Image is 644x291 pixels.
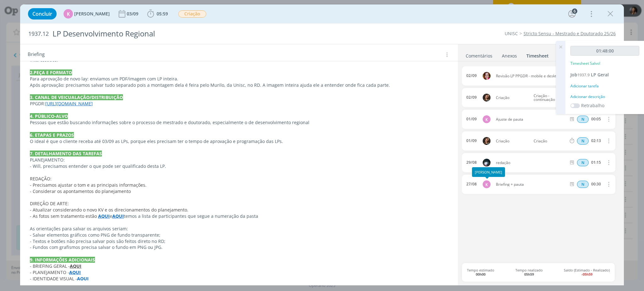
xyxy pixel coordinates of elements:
[30,182,147,188] span: - Precisamos ajustar o tom e as principais informações.
[531,139,567,143] span: Criação
[30,269,69,275] span: - PLANEJAMENTO -
[466,160,477,165] div: 29/08
[30,82,448,88] p: Após aprovação: precisamos salvar tudo separado pois a montagem dela é feira pelo Murilo, da Unis...
[30,244,448,250] p: - Fundos com grafismos precisa salvar o fundo em PNG ou JPG.
[28,30,49,37] span: 1937.12
[526,50,549,59] a: Timesheet
[483,115,491,123] div: K
[20,4,624,285] div: dialog
[98,213,110,219] a: AQUI
[577,181,589,188] div: Horas normais
[564,268,610,276] span: Saldo (Estimado - Realizado)
[178,10,206,18] span: Criação
[30,276,77,282] span: - IDENTIDADE VISUAL -
[572,8,577,14] div: 6
[524,272,534,277] b: 05h59
[483,94,491,102] img: L
[30,69,72,75] strong: 2.PEÇA E FORMATO
[30,138,448,145] p: O ideal é que o cliente receba até 03/09 as LPs, porque eles precisam ter o tempo de aprovação e ...
[110,213,112,219] span: e
[493,96,531,100] span: Criação
[483,180,491,188] div: K
[515,268,543,276] span: Tempo realizado
[466,182,477,186] div: 27/08
[69,269,81,275] a: AQUI
[70,263,81,269] a: AQUI
[467,268,494,276] span: Tempo estimado
[77,276,89,282] a: AQUI
[30,113,68,119] strong: 4. PÚBLICO-ALVO
[591,139,601,143] div: 02:13
[577,137,589,145] div: Horas normais
[28,51,45,59] span: Briefing
[570,94,639,100] div: Adicionar descrição
[30,238,448,244] p: - Textos e botões não precisa salvar pois são feitos direto no RD;
[127,12,140,16] div: 03/09
[483,159,491,167] img: G
[581,102,604,109] label: Retrabalho
[567,9,577,19] button: 6
[505,30,518,36] a: UNISC
[45,101,93,107] a: [URL][DOMAIN_NAME]
[465,50,493,59] a: Comentários
[30,188,131,194] span: - Considerar os apontamentos do planejamento
[74,12,110,16] span: [PERSON_NAME]
[64,9,73,19] div: K
[591,117,601,121] div: 00:05
[591,72,609,78] span: LP Geral
[30,232,448,238] p: - Salvar elementos gráficos como PNG de fundo transparente;
[502,53,517,59] div: Anexos
[591,160,601,165] div: 01:15
[493,183,569,186] span: Briefing + pauta
[32,11,52,16] span: Concluir
[30,176,52,182] span: REDAÇÃO:
[524,30,616,36] a: Stricto Sensu - Mestrado e Doutorado 25/26
[30,200,69,206] span: DIREÇÃO DE ARTE:
[146,9,169,19] button: 05:59
[570,72,609,78] a: Job1937.9LP Geral
[577,72,590,78] span: 1937.9
[570,83,639,89] div: Adicionar tarefa
[531,94,567,102] span: Criação - continuação
[570,61,600,66] p: Timesheet Salvo!
[493,118,569,121] span: Ajuste de pauta
[476,272,486,277] b: 00h00
[577,181,589,188] span: N
[30,257,95,263] strong: 9. INFORMAÇÕES ADICIONAIS
[30,101,448,107] p: PPGDR:
[30,207,188,213] span: - Atualizar considerando o novo KV e os direcionamentos do planejamento.
[28,8,57,19] button: Concluir
[483,72,491,80] img: B
[124,213,258,219] span: temos a lista de participantes que segue a numeração da pasta
[493,139,531,143] span: Criação
[30,94,123,100] strong: 3. CANAL DE VEICUALAÇÃO/DISTRIBUIÇÃO
[30,213,98,219] span: - As fotos sem tratamento estão
[157,11,168,17] span: 05:59
[577,159,589,166] span: N
[466,95,477,100] div: 02/09
[475,170,502,174] div: [PERSON_NAME]
[577,159,589,166] div: Horas normais
[30,163,448,169] p: - Will, precisamos entender o que pode ser qualificado desta LP.
[466,139,477,143] div: 01/09
[30,151,102,156] strong: 7. DETALHAMENTO DAS TAREFAS
[178,10,207,18] button: Criação
[577,116,589,123] span: N
[483,137,491,145] img: L
[30,76,448,82] p: Para aprovação de novo lay: enviamos um PDF/imagem com LP inteira.
[493,74,569,78] span: Revisão LP PPGDR - mobile e desktop
[466,117,477,121] div: 01/09
[112,213,124,219] a: AQUI
[30,263,70,269] span: - BRIEFING GERAL -
[577,137,589,145] span: N
[30,132,74,138] strong: 6. ETAPAS E PRAZOS
[30,226,448,232] p: As orientações para salvar os arquivos seriam:
[30,119,309,125] span: Pessoas que estão buscando informações sobre o processo de mestrado e doutorado, especialmente o ...
[591,182,601,186] div: 00:30
[466,74,477,78] div: 02/09
[493,161,569,165] span: redação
